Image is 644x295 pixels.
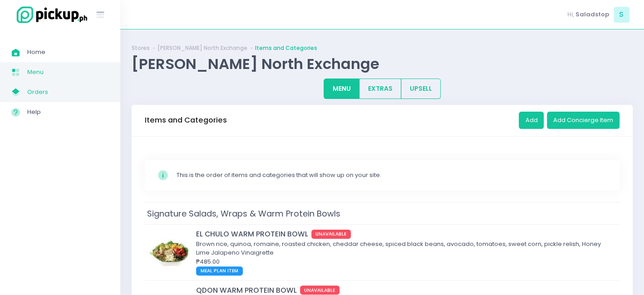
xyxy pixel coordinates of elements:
button: MENU [324,79,359,99]
span: S [614,7,629,23]
img: logo [11,5,88,25]
span: Home [27,46,109,58]
div: This is the order of items and categories that will show up on your site. [177,171,607,180]
div: EL CHULO WARM PROTEIN BOWL [196,229,612,239]
button: EXTRAS [359,79,401,99]
div: Large button group [324,79,441,99]
span: Signature Salads, Wraps & Warm Protein Bowls [145,206,343,221]
span: Saladstop [575,10,609,19]
a: [PERSON_NAME] North Exchange [157,44,247,52]
div: [PERSON_NAME] North Exchange [132,55,633,73]
span: Orders [27,86,109,98]
span: Menu [27,66,109,78]
div: Brown rice, quinoa, romaine, roasted chicken, cheddar cheese, spiced black beans, avocado, tomato... [196,240,612,257]
td: EL CHULO WARM PROTEIN BOWLEL CHULO WARM PROTEIN BOWLUNAVAILABLEBrown rice, quinoa, romaine, roast... [145,224,619,280]
button: Add Concierge Item [547,112,619,129]
button: UPSELL [401,79,441,99]
a: Items and Categories [255,44,317,52]
h3: Items and Categories [145,116,227,125]
span: UNAVAILABLE [311,230,351,239]
div: ₱485.00 [196,257,612,266]
span: MEAL PLAN ITEM [196,266,243,275]
a: Stores [132,44,150,52]
img: EL CHULO WARM PROTEIN BOWL [149,239,190,266]
button: Add [519,112,544,129]
span: Hi, [567,10,574,19]
span: Help [27,106,109,118]
span: UNAVAILABLE [300,285,340,295]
